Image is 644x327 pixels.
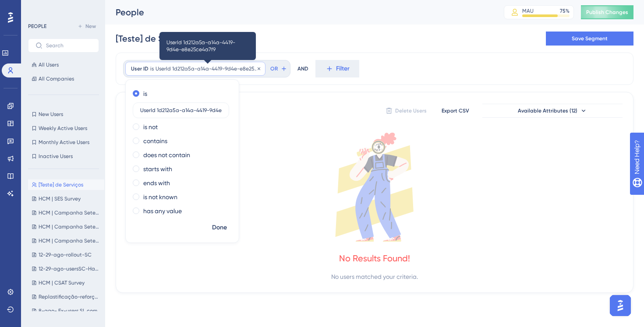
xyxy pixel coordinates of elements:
[39,307,101,314] span: 8-ago- Ex-users SL com SC habilitado
[28,109,99,120] button: New Users
[150,65,154,72] span: is
[28,222,104,232] button: HCM | Campanha Setembro 690
[28,60,99,70] button: All Users
[116,6,482,18] div: People
[336,63,350,74] span: Filter
[586,9,628,16] span: Publish Changes
[140,107,222,113] input: Type the value
[39,251,92,258] span: 12-29-ago-rollout-SC
[46,42,92,49] input: Search
[143,88,147,99] label: is
[28,193,104,204] button: HCM | SES Survey
[482,104,623,118] button: Available Attributes (12)
[39,237,101,244] span: HCM | Campanha Setembro 790
[143,192,177,202] label: is not known
[28,137,99,148] button: Monthly Active Users
[143,150,190,160] label: does not contain
[143,136,167,146] label: contains
[39,265,101,272] span: 12-29-ago-usersSC-Habilitado
[395,107,427,114] span: Delete Users
[74,21,99,32] button: New
[384,104,428,118] button: Delete Users
[143,178,170,188] label: ends with
[207,220,232,236] button: Done
[270,65,278,72] span: OR
[39,153,73,160] span: Inactive Users
[28,250,104,260] button: 12-29-ago-rollout-SC
[143,122,158,132] label: is not
[339,252,410,264] div: No Results Found!
[433,104,477,118] button: Export CSV
[28,123,99,134] button: Weekly Active Users
[28,292,104,302] button: Replastificação-reforço-13-ago
[607,292,633,319] iframe: UserGuiding AI Assistant Launcher
[131,65,149,72] span: User ID
[442,107,469,114] span: Export CSV
[28,264,104,274] button: 12-29-ago-usersSC-Habilitado
[297,60,308,77] div: AND
[143,164,172,174] label: starts with
[39,181,83,188] span: [Teste] de Serviços
[85,23,96,30] span: New
[28,278,104,288] button: HCM | CSAT Survey
[28,23,46,30] div: PEOPLE
[28,306,104,316] button: 8-ago- Ex-users SL com SC habilitado
[39,125,87,132] span: Weekly Active Users
[39,223,101,230] span: HCM | Campanha Setembro 690
[116,32,208,45] input: Segment Name
[166,39,249,53] span: UserId 1d212a5a-a14a-4419-9d4e-e8e25ce4a7f9
[560,7,570,14] div: 75 %
[39,279,85,286] span: HCM | CSAT Survey
[28,236,104,246] button: HCM | Campanha Setembro 790
[269,62,288,76] button: OR
[331,271,418,282] div: No users matched your criteria.
[21,2,55,13] span: Need Help?
[39,195,81,202] span: HCM | SES Survey
[39,75,74,82] span: All Companies
[39,209,101,216] span: HCM | Campanha Setembro 890
[39,293,101,300] span: Replastificação-reforço-13-ago
[39,111,63,118] span: New Users
[156,65,260,72] span: UserId 1d212a5a-a14a-4419-9d4e-e8e25ce4a7f9
[522,7,534,14] div: MAU
[39,61,59,68] span: All Users
[28,151,99,162] button: Inactive Users
[143,206,182,216] label: has any value
[28,179,104,190] button: [Teste] de Serviços
[572,35,608,42] span: Save Segment
[581,5,633,19] button: Publish Changes
[28,74,99,84] button: All Companies
[39,139,89,146] span: Monthly Active Users
[518,107,577,114] span: Available Attributes (12)
[28,207,104,218] button: HCM | Campanha Setembro 890
[212,222,227,233] span: Done
[546,32,633,46] button: Save Segment
[315,60,359,77] button: Filter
